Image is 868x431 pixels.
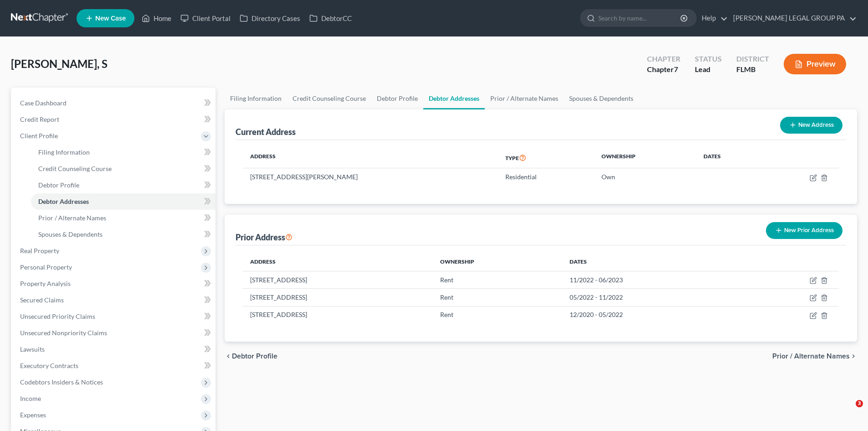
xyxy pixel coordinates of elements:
td: Own [594,168,696,186]
iframe: Intercom live chat [837,400,859,422]
td: 12/2020 - 05/2022 [562,306,742,323]
a: Secured Claims [13,292,216,308]
a: Credit Report [13,111,216,128]
td: [STREET_ADDRESS] [243,289,432,306]
a: DebtorCC [305,10,356,26]
a: Spouses & Dependents [564,88,639,109]
i: chevron_right [850,353,857,360]
span: Property Analysis [20,280,71,287]
td: Rent [433,289,562,306]
span: [PERSON_NAME], S [11,57,108,70]
a: Home [137,10,176,26]
a: Lawsuits [13,341,216,358]
span: Debtor Addresses [38,197,89,205]
span: Client Profile [20,132,58,140]
a: Debtor Addresses [423,88,485,109]
a: Unsecured Nonpriority Claims [13,325,216,341]
a: Help [697,10,728,26]
button: Prior / Alternate Names chevron_right [772,353,857,360]
span: Prior / Alternate Names [772,353,850,360]
a: Credit Counseling Course [31,161,216,177]
span: Debtor Profile [38,181,79,189]
span: Codebtors Insiders & Notices [20,378,103,386]
th: Type [498,147,594,168]
span: Prior / Alternate Names [38,214,106,222]
div: Chapter [647,64,680,75]
th: Dates [696,147,763,168]
div: District [736,54,769,64]
th: Address [243,147,498,168]
span: 3 [856,400,863,407]
span: Unsecured Priority Claims [20,312,95,320]
th: Ownership [594,147,696,168]
button: chevron_left Debtor Profile [225,353,277,360]
a: Directory Cases [235,10,305,26]
td: Residential [498,168,594,186]
a: Executory Contracts [13,358,216,374]
th: Dates [562,253,742,271]
span: Credit Report [20,115,59,123]
a: [PERSON_NAME] LEGAL GROUP PA [729,10,857,26]
div: Current Address [236,126,296,137]
td: 05/2022 - 11/2022 [562,289,742,306]
span: New Case [95,15,126,22]
div: Lead [695,64,722,75]
a: Debtor Profile [31,177,216,193]
span: Debtor Profile [232,353,277,360]
button: New Prior Address [766,222,842,239]
span: Expenses [20,411,46,419]
div: Status [695,54,722,64]
span: Income [20,395,41,402]
a: Filing Information [31,144,216,161]
a: Case Dashboard [13,95,216,111]
span: Unsecured Nonpriority Claims [20,329,107,337]
td: [STREET_ADDRESS] [243,306,432,323]
span: Executory Contracts [20,362,78,369]
a: Unsecured Priority Claims [13,308,216,325]
div: Prior Address [236,232,293,243]
a: Spouses & Dependents [31,226,216,243]
span: Real Property [20,247,59,254]
a: Property Analysis [13,275,216,292]
span: Spouses & Dependents [38,230,103,238]
button: New Address [780,117,842,134]
th: Ownership [433,253,562,271]
a: Debtor Profile [371,88,423,109]
a: Client Portal [176,10,235,26]
span: Personal Property [20,263,72,271]
td: [STREET_ADDRESS] [243,271,432,288]
div: FLMB [736,64,769,75]
td: 11/2022 - 06/2023 [562,271,742,288]
th: Address [243,253,432,271]
span: Lawsuits [20,345,45,353]
span: 7 [674,65,678,73]
span: Credit Counseling Course [38,165,112,172]
input: Search by name... [598,10,682,26]
a: Filing Information [225,88,287,109]
td: [STREET_ADDRESS][PERSON_NAME] [243,168,498,186]
span: Secured Claims [20,296,64,304]
button: Preview [784,54,846,74]
td: Rent [433,306,562,323]
div: Chapter [647,54,680,64]
a: Credit Counseling Course [287,88,371,109]
span: Case Dashboard [20,99,67,107]
a: Prior / Alternate Names [485,88,564,109]
td: Rent [433,271,562,288]
a: Debtor Addresses [31,193,216,210]
span: Filing Information [38,148,90,156]
i: chevron_left [225,353,232,360]
a: Prior / Alternate Names [31,210,216,226]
